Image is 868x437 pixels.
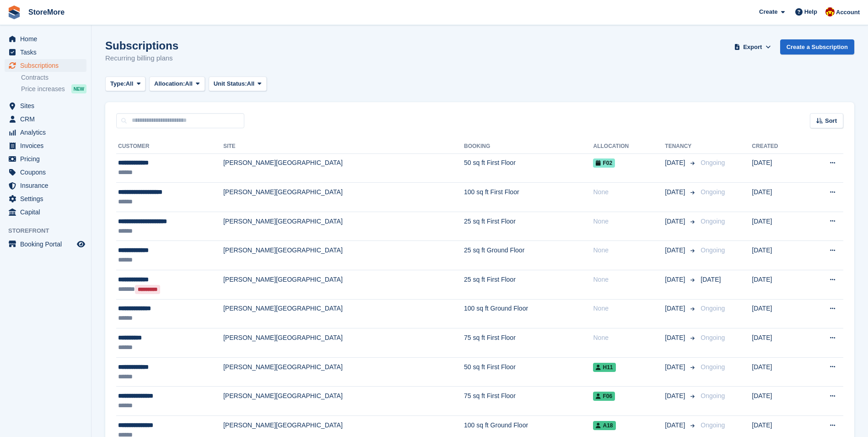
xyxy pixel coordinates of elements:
a: Price increases NEW [21,84,86,94]
span: Ongoing [701,218,725,225]
td: 25 sq ft Ground Floor [464,241,593,270]
span: Create [759,7,777,16]
td: [DATE] [752,241,804,270]
td: [DATE] [752,270,804,300]
p: Recurring billing plans [105,53,178,64]
span: Account [836,8,860,17]
a: menu [5,238,86,251]
td: [DATE] [752,357,804,387]
td: [PERSON_NAME][GEOGRAPHIC_DATA] [223,153,464,183]
img: Store More Team [825,7,835,16]
td: [DATE] [752,387,804,416]
span: Ongoing [701,392,725,399]
span: All [185,79,193,88]
span: [DATE] [665,304,687,313]
td: [PERSON_NAME][GEOGRAPHIC_DATA] [223,328,464,358]
span: F02 [593,158,615,168]
span: [DATE] [665,421,687,430]
span: F06 [593,392,615,401]
td: [DATE] [752,183,804,212]
span: Subscriptions [20,59,75,72]
td: [PERSON_NAME][GEOGRAPHIC_DATA] [223,357,464,387]
th: Site [223,139,464,154]
a: menu [5,99,86,112]
div: None [593,246,665,255]
td: [DATE] [752,328,804,358]
div: None [593,217,665,226]
span: [DATE] [665,362,687,372]
span: [DATE] [665,333,687,343]
div: NEW [71,84,86,93]
span: Insurance [20,179,75,192]
span: [DATE] [665,217,687,226]
a: menu [5,179,86,192]
span: Booking Portal [20,238,75,251]
span: Ongoing [701,159,725,166]
span: Export [743,43,762,52]
h1: Subscriptions [105,39,178,52]
span: A18 [593,421,615,430]
span: Ongoing [701,305,725,312]
a: menu [5,59,86,72]
span: Capital [20,206,75,218]
a: StoreMore [25,5,68,20]
td: [PERSON_NAME][GEOGRAPHIC_DATA] [223,241,464,270]
span: Home [20,33,75,45]
th: Booking [464,139,593,154]
div: None [593,304,665,313]
span: All [126,79,134,88]
a: menu [5,206,86,218]
span: [DATE] [665,246,687,255]
a: menu [5,166,86,179]
td: [PERSON_NAME][GEOGRAPHIC_DATA] [223,299,464,328]
span: [DATE] [665,187,687,197]
td: 75 sq ft First Floor [464,328,593,358]
span: [DATE] [701,276,721,283]
button: Unit Status: All [209,76,267,92]
a: Create a Subscription [780,39,854,55]
span: [DATE] [665,391,687,401]
td: 75 sq ft First Floor [464,387,593,416]
button: Allocation: All [149,76,205,92]
a: menu [5,33,86,45]
td: [DATE] [752,153,804,183]
td: [DATE] [752,212,804,241]
div: None [593,187,665,197]
td: [PERSON_NAME][GEOGRAPHIC_DATA] [223,387,464,416]
td: [DATE] [752,299,804,328]
span: CRM [20,113,75,126]
td: 25 sq ft First Floor [464,212,593,241]
a: menu [5,139,86,152]
a: menu [5,113,86,126]
img: stora-icon-8386f47178a22dfd0bd8f6a31ec36ba5ce8667c1dd55bd0f319d3a0aa187defe.svg [7,5,21,19]
th: Tenancy [665,139,697,154]
span: Unit Status: [214,79,247,88]
td: 25 sq ft First Floor [464,270,593,300]
span: Ongoing [701,246,725,254]
a: Preview store [75,239,86,250]
button: Export [733,39,773,55]
th: Allocation [593,139,665,154]
span: Pricing [20,153,75,165]
span: Allocation: [154,79,185,88]
span: Coupons [20,166,75,179]
span: [DATE] [665,158,687,168]
td: [PERSON_NAME][GEOGRAPHIC_DATA] [223,212,464,241]
td: 50 sq ft First Floor [464,153,593,183]
span: Ongoing [701,334,725,341]
span: Settings [20,192,75,205]
span: Type: [110,79,126,88]
th: Created [752,139,804,154]
td: [PERSON_NAME][GEOGRAPHIC_DATA] [223,270,464,300]
span: Ongoing [701,421,725,429]
th: Customer [116,139,223,154]
a: menu [5,126,86,139]
a: menu [5,192,86,205]
a: menu [5,46,86,59]
span: Price increases [21,85,65,93]
button: Type: All [105,76,146,92]
a: Contracts [21,73,86,82]
span: H11 [593,363,615,372]
span: Storefront [8,226,91,235]
span: Help [804,7,817,16]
